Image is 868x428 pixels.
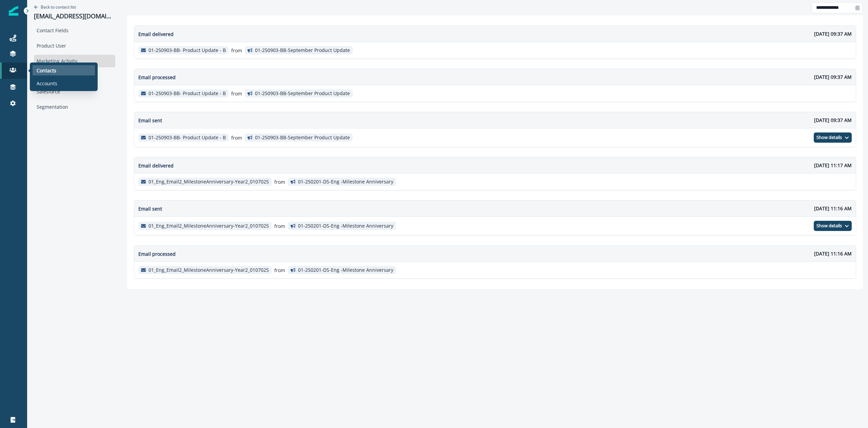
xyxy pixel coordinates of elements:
[138,117,162,124] p: Email sent
[814,162,852,169] p: [DATE] 11:17 AM
[274,267,285,274] p: from
[816,223,842,229] p: Show details
[138,31,174,38] p: Email delivered
[814,30,852,37] p: [DATE] 09:37 AM
[255,48,350,53] p: 01-250903-BB-September Product Update
[34,101,115,113] div: Segmentation
[231,134,242,141] p: from
[138,162,174,169] p: Email delivered
[231,90,242,97] p: from
[34,85,115,98] div: Salesforce
[149,179,269,185] p: 01_Eng_Email2_MilestoneAnniversary-Year2_0107025
[34,55,115,67] div: Marketing Activity
[298,223,393,229] p: 01-250201-DS-Eng -Milestone Anniversary
[34,13,115,20] p: [EMAIL_ADDRESS][DOMAIN_NAME]
[33,65,95,75] a: Contacts
[231,47,242,54] p: from
[814,73,852,81] p: [DATE] 09:37 AM
[274,178,285,185] p: from
[298,179,393,185] p: 01-250201-DS-Eng -Milestone Anniversary
[34,4,76,10] button: Go back
[37,67,56,74] p: Contacts
[9,6,18,16] img: Inflection
[34,24,115,37] div: Contact Fields
[138,74,176,81] p: Email processed
[255,91,350,96] p: 01-250903-BB-September Product Update
[298,267,393,273] p: 01-250201-DS-Eng -Milestone Anniversary
[34,39,115,52] div: Product User
[149,267,269,273] p: 01_Eng_Email2_MilestoneAnniversary-Year2_0107025
[149,91,226,96] p: 01-250903-BB- Product Update - B
[814,221,852,231] button: Show details
[814,132,852,143] button: Show details
[814,117,852,124] p: [DATE] 09:37 AM
[255,135,350,141] p: 01-250903-BB-September Product Update
[149,48,226,53] p: 01-250903-BB- Product Update - B
[138,205,162,212] p: Email sent
[274,222,285,230] p: from
[41,4,76,10] p: Back to contact list
[149,223,269,229] p: 01_Eng_Email2_MilestoneAnniversary-Year2_0107025
[138,250,176,257] p: Email processed
[149,135,226,141] p: 01-250903-BB- Product Update - B
[814,205,852,212] p: [DATE] 11:16 AM
[37,80,57,87] p: Accounts
[816,135,842,140] p: Show details
[814,250,852,257] p: [DATE] 11:16 AM
[33,78,95,88] a: Accounts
